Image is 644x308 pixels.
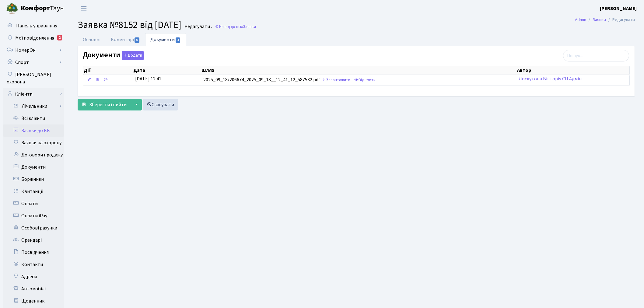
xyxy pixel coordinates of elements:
[201,75,516,86] td: 2025_09_18/206674_2025_09_18__12_41_12_587532.pdf
[3,222,64,234] a: Особові рахунки
[83,66,133,75] th: Дії
[3,198,64,210] a: Оплати
[563,50,629,61] input: Пошук...
[3,20,64,32] a: Панель управління
[606,16,635,23] li: Редагувати
[3,246,64,258] a: Посвідчення
[78,33,106,46] a: Основні
[600,5,637,12] b: [PERSON_NAME]
[3,137,64,149] a: Заявки на охорону
[3,112,64,124] a: Всі клієнти
[3,283,64,295] a: Автомобілі
[519,75,582,82] a: Лоскутова Вікторія СП Адмін
[16,23,57,29] span: Панель управління
[15,35,54,41] span: Мої повідомлення
[3,149,64,161] a: Договори продажу
[6,2,18,15] img: logo.png
[145,33,186,46] a: Документи
[83,51,144,60] label: Документи
[21,3,50,13] b: Комфорт
[3,68,64,88] a: [PERSON_NAME] охорона
[122,51,144,60] button: Документи
[57,35,62,40] div: 2
[600,5,637,12] a: [PERSON_NAME]
[7,100,64,112] a: Лічильники
[78,18,181,32] span: Заявка №8152 від [DATE]
[3,295,64,307] a: Щоденник
[3,32,64,44] a: Мої повідомлення2
[183,24,212,30] small: Редагувати .
[3,124,64,137] a: Заявки до КК
[135,37,139,43] span: 0
[566,13,644,26] nav: breadcrumb
[21,3,64,14] span: Таун
[176,37,180,43] span: 1
[78,99,131,110] button: Зберегти і вийти
[378,77,380,83] span: -
[353,75,377,85] a: Відкрити
[3,56,64,68] a: Спорт
[516,66,630,75] th: Автор
[3,88,64,100] a: Клієнти
[143,99,178,110] a: Скасувати
[3,185,64,198] a: Квитанції
[3,271,64,283] a: Адреси
[89,101,127,108] span: Зберегти і вийти
[133,66,201,75] th: Дата
[3,161,64,173] a: Документи
[135,75,161,82] span: [DATE] 12:41
[575,16,586,23] a: Admin
[320,75,352,85] a: Завантажити
[243,24,256,30] span: Заявки
[76,3,91,13] button: Переключити навігацію
[3,234,64,246] a: Орендарі
[3,173,64,185] a: Боржники
[3,44,64,56] a: НомерОк
[120,50,144,61] a: Додати
[3,258,64,271] a: Контакти
[201,66,516,75] th: Шлях
[3,210,64,222] a: Оплати iPay
[593,16,606,23] a: Заявки
[106,33,145,46] a: Коментарі
[215,24,256,30] a: Назад до всіхЗаявки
